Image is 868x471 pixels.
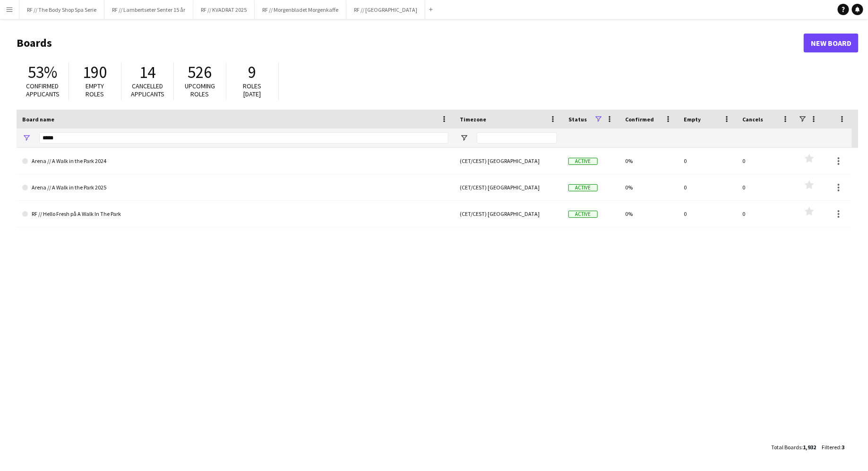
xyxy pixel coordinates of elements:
button: RF // Morgenbladet Morgenkaffe [255,0,346,19]
input: Board name Filter Input [39,132,448,144]
div: 0 [678,201,737,227]
div: : [822,438,844,456]
div: (CET/CEST) [GEOGRAPHIC_DATA] [454,148,563,174]
span: Active [568,158,598,165]
button: Open Filter Menu [22,134,31,142]
div: 0 [678,174,737,200]
span: Empty roles [86,82,104,98]
a: Arena // A Walk in the Park 2024 [22,148,448,174]
div: (CET/CEST) [GEOGRAPHIC_DATA] [454,201,563,227]
span: 190 [83,62,107,83]
button: RF // KVADRAT 2025 [193,0,255,19]
span: 3 [842,444,844,451]
span: Confirmed applicants [26,82,60,98]
span: Timezone [460,116,486,123]
span: 9 [249,62,257,83]
div: 0 [737,148,795,174]
span: Total Boards [771,444,801,451]
a: RF // Hello Fresh på A Walk In The Park [22,201,448,227]
span: Active [568,184,598,191]
span: 53% [28,62,57,83]
span: Cancelled applicants [131,82,164,98]
button: RF // Lambertseter Senter 15 år [104,0,193,19]
h1: Boards [17,36,804,50]
button: Open Filter Menu [460,134,468,142]
span: Board name [22,116,54,123]
div: 0 [737,201,795,227]
div: (CET/CEST) [GEOGRAPHIC_DATA] [454,174,563,200]
span: 526 [188,62,212,83]
button: RF // [GEOGRAPHIC_DATA] [346,0,425,19]
span: Status [568,116,587,123]
div: : [771,438,816,456]
span: Active [568,211,598,218]
span: Filtered [822,444,840,451]
span: 1,932 [803,444,816,451]
span: Cancels [742,116,763,123]
span: 14 [139,62,155,83]
span: Empty [684,116,701,123]
a: New Board [804,34,859,52]
input: Timezone Filter Input [477,132,557,144]
div: 0 [737,174,795,200]
span: Roles [DATE] [243,82,262,98]
div: 0 [678,148,737,174]
span: Confirmed [625,116,654,123]
button: RF // The Body Shop Spa Serie [19,0,104,19]
div: 0% [619,174,678,200]
div: 0% [619,148,678,174]
div: 0% [619,201,678,227]
span: Upcoming roles [185,82,215,98]
a: Arena // A Walk in the Park 2025 [22,174,448,201]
